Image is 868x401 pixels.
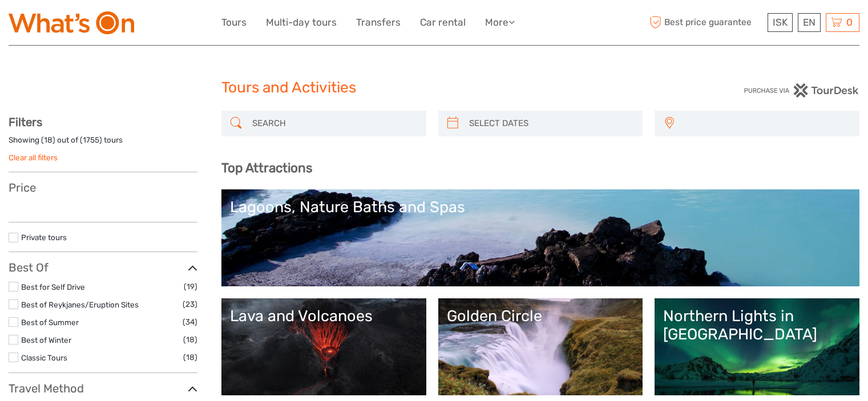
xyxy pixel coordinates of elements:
input: SEARCH [248,114,421,133]
a: Best of Summer [21,318,79,327]
span: ISK [773,17,788,28]
strong: Filters [9,115,42,129]
a: More [485,14,515,31]
a: Transfers [356,14,401,31]
span: (18) [183,333,197,346]
img: What's On [9,11,134,34]
a: Best for Self Drive [21,282,85,291]
a: Clear all filters [9,153,58,162]
h3: Best Of [9,261,197,274]
div: EN [798,13,821,32]
h3: Price [9,181,197,195]
label: 1755 [83,135,99,145]
img: PurchaseViaTourDesk.png [744,83,859,98]
div: Northern Lights in [GEOGRAPHIC_DATA] [663,307,851,344]
span: (18) [183,351,197,364]
a: Lava and Volcanoes [230,307,418,387]
a: Classic Tours [21,353,67,362]
span: 0 [845,17,854,28]
input: SELECT DATES [465,114,637,133]
h1: Tours and Activities [221,79,647,97]
span: (23) [183,298,197,311]
label: 18 [44,135,53,145]
span: (34) [183,315,197,329]
div: Golden Circle [447,307,635,325]
span: Best price guarantee [647,13,765,32]
b: Top Attractions [221,160,312,176]
a: Best of Reykjanes/Eruption Sites [21,300,139,309]
div: Lava and Volcanoes [230,307,418,325]
a: Golden Circle [447,307,635,387]
a: Private tours [21,233,67,242]
a: Car rental [420,14,466,31]
div: Showing ( ) out of ( ) tours [9,135,197,152]
a: Multi-day tours [266,14,337,31]
a: Best of Winter [21,335,71,345]
a: Tours [221,14,247,31]
h3: Travel Method [9,382,197,395]
a: Lagoons, Nature Baths and Spas [230,198,851,278]
div: Lagoons, Nature Baths and Spas [230,198,851,216]
a: Northern Lights in [GEOGRAPHIC_DATA] [663,307,851,387]
span: (19) [184,280,197,293]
